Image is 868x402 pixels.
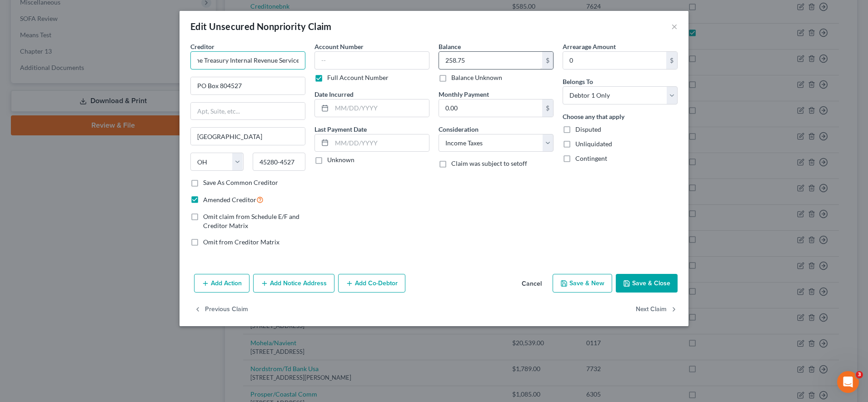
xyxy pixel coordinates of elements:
[575,125,601,133] span: Disputed
[837,371,859,393] iframe: Intercom live chat
[203,178,278,187] label: Save As Common Creditor
[203,238,279,246] span: Omit from Creditor Matrix
[190,20,332,33] div: Edit Unsecured Nonpriority Claim
[671,21,678,32] button: ×
[542,52,553,69] div: $
[194,300,248,319] button: Previous Claim
[190,43,215,50] span: Creditor
[666,52,677,69] div: $
[191,103,305,120] input: Apt, Suite, etc...
[190,51,305,69] input: Search creditor by name...
[563,42,616,51] label: Arrearage Amount
[439,52,542,69] input: 0.00
[451,159,527,167] span: Claim was subject to setoff
[616,274,678,293] button: Save & Close
[253,153,306,171] input: Enter zip...
[338,274,405,293] button: Add Co-Debtor
[636,300,678,319] button: Next Claim
[314,89,354,99] label: Date Incurred
[203,196,256,203] span: Amended Creditor
[314,124,367,134] label: Last Payment Date
[563,52,666,69] input: 0.00
[542,99,553,117] div: $
[439,42,461,51] label: Balance
[332,134,429,152] input: MM/DD/YYYY
[563,78,593,85] span: Belongs To
[563,112,624,121] label: Choose any that apply
[191,77,305,94] input: Enter address...
[575,154,607,162] span: Contingent
[314,51,429,69] input: --
[327,155,354,164] label: Unknown
[575,140,612,148] span: Unliquidated
[332,99,429,117] input: MM/DD/YYYY
[191,128,305,145] input: Enter city...
[856,371,863,378] span: 3
[439,124,479,134] label: Consideration
[439,99,542,117] input: 0.00
[327,73,389,82] label: Full Account Number
[203,213,299,229] span: Omit claim from Schedule E/F and Creditor Matrix
[314,42,364,51] label: Account Number
[451,73,502,82] label: Balance Unknown
[514,275,549,293] button: Cancel
[253,274,334,293] button: Add Notice Address
[194,274,249,293] button: Add Action
[553,274,612,293] button: Save & New
[439,89,489,99] label: Monthly Payment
